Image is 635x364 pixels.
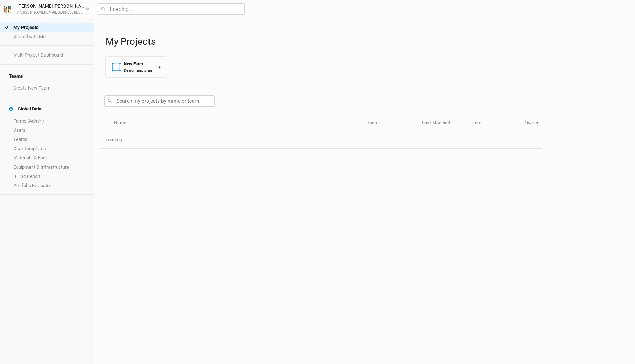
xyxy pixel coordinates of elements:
th: Tags [363,116,418,131]
div: [PERSON_NAME][EMAIL_ADDRESS][DOMAIN_NAME] [17,10,86,15]
h1: My Projects [105,36,628,47]
th: Last Modified [418,116,466,131]
h4: Teams [4,69,89,84]
th: Name [110,116,362,131]
button: [PERSON_NAME] [PERSON_NAME][PERSON_NAME][EMAIL_ADDRESS][DOMAIN_NAME] [4,2,90,15]
div: Global Data [9,106,42,112]
th: Team [466,116,521,131]
div: New Farm [124,61,152,67]
td: Loading... [101,131,542,149]
div: Design and plan [124,68,152,73]
th: Owner [521,116,542,131]
span: + [4,85,7,91]
input: Loading... [98,3,245,15]
div: [PERSON_NAME] [PERSON_NAME] [17,3,86,10]
div: + [158,63,161,71]
button: New FarmDesign and plan+ [105,56,167,78]
input: Search my projects by name or team [104,95,215,107]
